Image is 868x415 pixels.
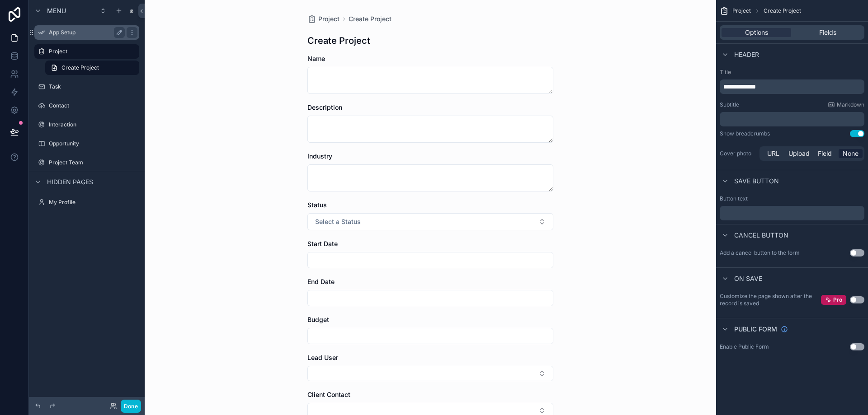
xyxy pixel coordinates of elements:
[307,366,553,381] button: Select Button
[720,150,756,157] label: Cover photo
[61,64,99,71] span: Create Project
[49,159,137,166] label: Project Team
[121,400,141,413] button: Done
[734,177,779,186] span: Save button
[720,343,769,350] div: Enable Public Form
[837,101,864,108] span: Markdown
[349,14,392,23] a: Create Project
[764,7,801,14] span: Create Project
[307,103,342,111] span: Description
[720,130,770,137] div: Show breadcrumbs
[318,14,340,23] span: Project
[720,112,864,126] div: scrollable content
[720,79,864,94] div: scrollable content
[788,149,810,158] span: Upload
[720,101,739,108] label: Subtitle
[843,149,859,158] span: None
[307,391,350,398] span: Client Contact
[34,195,139,210] a: My Profile
[307,55,325,62] span: Name
[47,6,66,15] span: Menu
[720,249,800,256] label: Add a cancel button to the form
[720,293,821,307] label: Customize the page shown after the record is saved
[49,121,137,128] label: Interaction
[307,240,338,247] span: Start Date
[49,83,137,90] label: Task
[767,149,779,158] span: URL
[34,79,139,94] a: Task
[828,101,864,108] a: Markdown
[307,316,329,323] span: Budget
[315,217,361,226] span: Select a Status
[34,25,139,40] a: App Setup
[34,117,139,132] a: Interaction
[720,195,748,202] label: Button text
[307,213,553,230] button: Select Button
[720,69,864,76] label: Title
[307,354,338,361] span: Lead User
[49,29,121,36] label: App Setup
[307,152,332,160] span: Industry
[307,34,370,47] h1: Create Project
[49,140,137,147] label: Opportunity
[745,28,768,37] span: Options
[734,50,759,59] span: Header
[45,61,139,75] a: Create Project
[34,155,139,170] a: Project Team
[49,199,137,206] label: My Profile
[34,98,139,113] a: Contact
[734,231,788,240] span: Cancel button
[819,28,836,37] span: Fields
[49,48,134,55] label: Project
[49,102,137,109] label: Contact
[734,325,777,334] span: Public form
[34,136,139,151] a: Opportunity
[307,201,327,209] span: Status
[34,44,139,59] a: Project
[732,7,751,14] span: Project
[307,278,335,285] span: End Date
[47,177,93,187] span: Hidden pages
[720,206,864,220] div: scrollable content
[818,149,832,158] span: Field
[307,14,340,23] a: Project
[734,274,762,283] span: On save
[833,296,842,303] span: Pro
